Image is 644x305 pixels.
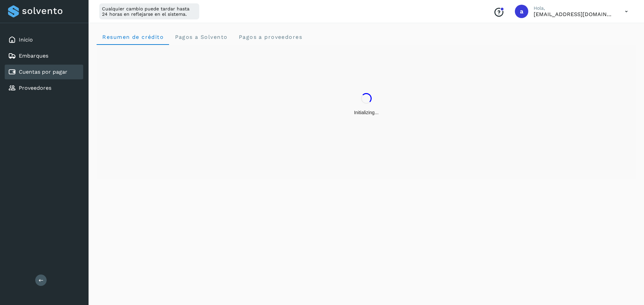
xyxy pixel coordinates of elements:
div: Cualquier cambio puede tardar hasta 24 horas en reflejarse en el sistema. [99,3,199,19]
span: Resumen de crédito [102,34,164,40]
div: Inicio [5,32,83,47]
a: Cuentas por pagar [19,69,67,75]
a: Embarques [19,53,48,59]
a: Inicio [19,36,33,43]
span: Pagos a Solvento [174,34,227,40]
p: administracion@aplogistica.com [534,11,614,17]
div: Embarques [5,49,83,63]
p: Hola, [534,5,614,11]
div: Proveedores [5,81,83,95]
a: Proveedores [19,85,51,91]
div: Cuentas por pagar [5,65,83,79]
span: Pagos a proveedores [238,34,302,40]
